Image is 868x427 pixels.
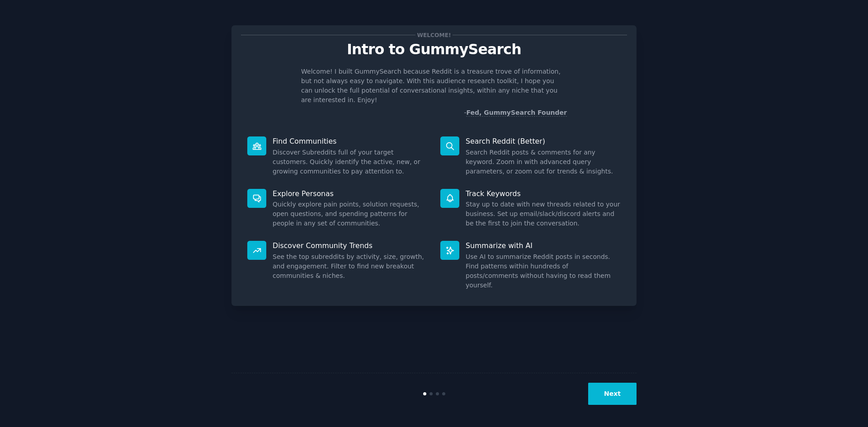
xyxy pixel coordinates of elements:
button: Next [588,383,637,405]
dd: Use AI to summarize Reddit posts in seconds. Find patterns within hundreds of posts/comments with... [466,252,621,290]
p: Summarize with AI [466,241,621,250]
dd: Quickly explore pain points, solution requests, open questions, and spending patterns for people ... [273,200,428,228]
p: Discover Community Trends [273,241,428,250]
p: Search Reddit (Better) [466,136,621,146]
span: Welcome! [415,30,453,40]
div: - [464,108,567,117]
p: Track Keywords [466,189,621,198]
a: Fed, GummySearch Founder [466,109,567,117]
dd: See the top subreddits by activity, size, growth, and engagement. Filter to find new breakout com... [273,252,428,281]
p: Welcome! I built GummySearch because Reddit is a treasure trove of information, but not always ea... [301,67,567,105]
dd: Discover Subreddits full of your target customers. Quickly identify the active, new, or growing c... [273,148,428,176]
dd: Stay up to date with new threads related to your business. Set up email/slack/discord alerts and ... [466,200,621,228]
p: Explore Personas [273,189,428,198]
p: Intro to GummySearch [241,42,627,57]
p: Find Communities [273,136,428,146]
dd: Search Reddit posts & comments for any keyword. Zoom in with advanced query parameters, or zoom o... [466,148,621,176]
